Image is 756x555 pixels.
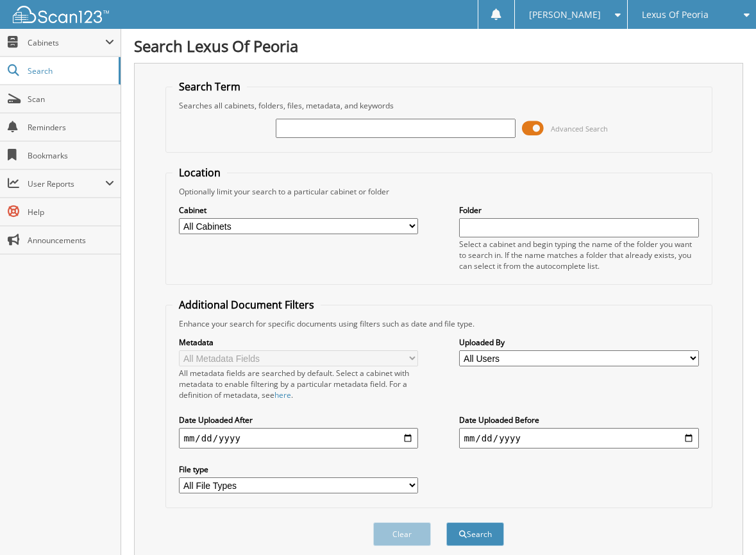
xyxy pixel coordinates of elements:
[28,178,105,189] span: User Reports
[459,414,699,425] label: Date Uploaded Before
[28,207,114,218] span: Help
[172,166,227,180] legend: Location
[179,205,419,216] label: Cabinet
[172,100,705,111] div: Searches all cabinets, folders, files, metadata, and keywords
[13,6,109,23] img: scan123-logo-white.svg
[446,522,504,546] button: Search
[172,186,705,197] div: Optionally limit your search to a particular cabinet or folder
[28,94,114,105] span: Scan
[551,124,608,133] span: Advanced Search
[28,235,114,246] span: Announcements
[179,428,419,448] input: start
[28,65,112,76] span: Search
[28,37,105,48] span: Cabinets
[459,239,699,271] div: Select a cabinet and begin typing the name of the folder you want to search in. If the name match...
[172,318,705,329] div: Enhance your search for specific documents using filters such as date and file type.
[134,35,743,56] h1: Search Lexus Of Peoria
[274,389,291,400] a: here
[172,298,321,312] legend: Additional Document Filters
[373,522,431,546] button: Clear
[179,464,419,475] label: File type
[179,368,419,400] div: All metadata fields are searched by default. Select a cabinet with metadata to enable filtering b...
[179,414,419,425] label: Date Uploaded After
[28,150,114,161] span: Bookmarks
[459,428,699,448] input: end
[529,11,601,19] span: [PERSON_NAME]
[642,11,709,19] span: Lexus Of Peoria
[459,205,699,216] label: Folder
[459,337,699,348] label: Uploaded By
[172,80,247,94] legend: Search Term
[179,337,419,348] label: Metadata
[28,122,114,133] span: Reminders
